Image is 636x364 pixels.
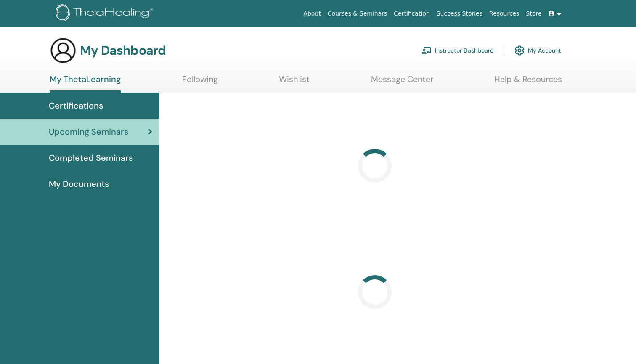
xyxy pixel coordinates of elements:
[421,41,494,60] a: Instructor Dashboard
[494,74,562,90] a: Help & Resources
[49,151,133,164] span: Completed Seminars
[486,6,523,21] a: Resources
[56,4,156,23] img: logo.png
[421,47,432,54] img: chalkboard-teacher.svg
[371,74,433,90] a: Message Center
[514,41,561,60] a: My Account
[523,6,545,21] a: Store
[300,6,324,21] a: About
[514,43,525,58] img: cog.svg
[80,43,166,58] h3: My Dashboard
[50,74,121,93] a: My ThetaLearning
[279,74,310,90] a: Wishlist
[324,6,391,21] a: Courses & Seminars
[50,37,77,64] img: generic-user-icon.jpg
[390,6,433,21] a: Certification
[433,6,486,21] a: Success Stories
[49,178,109,190] span: My Documents
[49,125,128,138] span: Upcoming Seminars
[182,74,218,90] a: Following
[49,99,103,112] span: Certifications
